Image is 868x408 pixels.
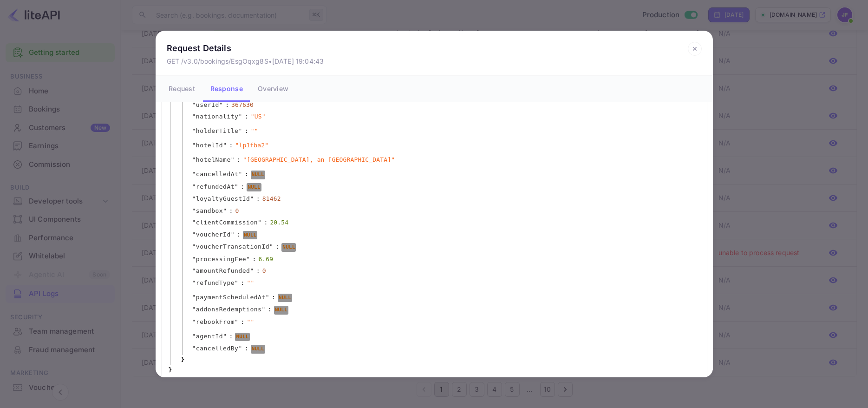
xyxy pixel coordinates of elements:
[262,194,281,204] div: 81462
[247,317,254,327] span: " "
[269,243,273,250] span: "
[243,231,257,240] div: NULL
[266,294,269,301] span: "
[235,206,239,216] div: 0
[238,171,242,178] span: "
[192,267,196,274] span: "
[258,219,261,226] span: "
[196,206,223,216] span: sandbox
[264,218,268,227] span: :
[238,345,242,352] span: "
[229,332,233,341] span: :
[196,344,239,353] span: cancelledBy
[196,170,239,179] span: cancelledAt
[192,207,196,214] span: "
[192,256,196,263] span: "
[241,278,244,288] span: :
[281,243,296,252] div: NULL
[196,126,239,136] span: holderTitle
[250,76,296,102] button: Overview
[247,278,254,288] span: " "
[237,230,241,239] span: :
[192,219,196,226] span: "
[192,279,196,286] span: "
[231,100,254,110] div: 367630
[192,294,196,301] span: "
[258,255,273,264] div: 6.69
[223,333,227,340] span: "
[167,42,324,54] p: Request Details
[192,243,196,250] span: "
[203,76,250,102] button: Response
[251,126,258,136] span: " "
[235,183,238,190] span: "
[241,317,244,327] span: :
[223,142,227,149] span: "
[274,306,288,315] div: NULL
[192,127,196,134] span: "
[192,183,196,190] span: "
[245,112,248,121] span: :
[247,183,261,192] div: NULL
[196,218,258,227] span: clientCommission
[192,171,196,178] span: "
[272,293,275,302] span: :
[251,171,265,179] div: NULL
[235,141,268,150] span: " lp1fba2 "
[196,155,231,165] span: hotelName
[180,355,185,364] span: }
[229,206,233,216] span: :
[250,267,254,274] span: "
[196,141,223,150] span: hotelId
[196,332,223,341] span: agentId
[245,344,248,353] span: :
[251,345,265,354] div: NULL
[196,182,235,191] span: refundedAt
[270,218,288,227] div: 20.54
[229,141,233,150] span: :
[245,170,248,179] span: :
[238,127,242,134] span: "
[161,76,203,102] button: Request
[245,126,248,136] span: :
[196,305,262,314] span: addonsRedemptions
[192,333,196,340] span: "
[196,266,250,276] span: amountRefunded
[192,195,196,202] span: "
[275,242,279,251] span: :
[196,194,250,204] span: loyaltyGuestId
[167,365,172,375] span: }
[252,255,256,264] span: :
[268,305,272,314] span: :
[192,156,196,163] span: "
[192,345,196,352] span: "
[196,278,235,288] span: refundType
[225,100,229,110] span: :
[250,195,254,202] span: "
[192,142,196,149] span: "
[243,155,395,165] span: " [GEOGRAPHIC_DATA], an [GEOGRAPHIC_DATA] "
[231,231,235,238] span: "
[261,306,265,313] span: "
[237,155,241,165] span: :
[196,317,235,327] span: rebookFrom
[196,112,239,121] span: nationality
[262,266,266,276] div: 0
[251,112,266,121] span: " US "
[231,156,235,163] span: "
[192,101,196,108] span: "
[241,182,244,191] span: :
[256,194,260,204] span: :
[196,255,246,264] span: processingFee
[235,318,238,325] span: "
[196,230,231,239] span: voucherId
[238,113,242,120] span: "
[223,207,227,214] span: "
[246,256,250,263] span: "
[192,113,196,120] span: "
[192,318,196,325] span: "
[196,100,219,110] span: userId
[196,293,266,302] span: paymentScheduledAt
[167,56,324,66] p: GET /v3.0/bookings/EsgOqxg8S • [DATE] 19:04:43
[278,294,292,303] div: NULL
